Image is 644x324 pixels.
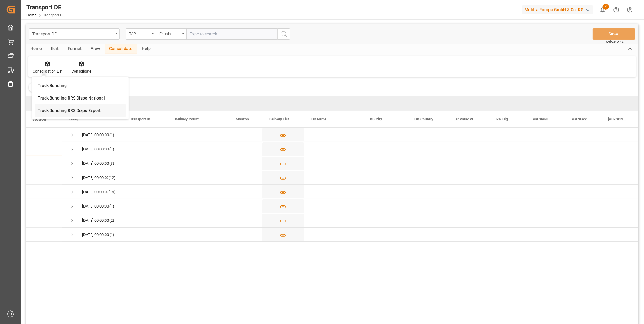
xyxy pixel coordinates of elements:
button: Melitta Europa GmbH & Co. KG [522,4,596,15]
div: [DATE] 00:00:00 [82,142,109,156]
div: [DATE] 00:00:00 [82,199,109,213]
div: Press SPACE to select this row. [26,142,62,156]
span: DD Country [414,117,433,121]
button: open menu [29,28,120,40]
span: Pal Big [496,117,508,121]
span: (1) [109,142,114,156]
div: [DATE] 00:00:00 [82,157,109,170]
div: Consolidate [72,69,91,74]
div: [DATE] 00:00:00 [82,214,109,228]
span: (1) [109,228,114,242]
div: [DATE] 00:00:00 [82,185,108,199]
div: Press SPACE to select this row. [26,128,62,142]
div: Truck Bundling [38,83,67,89]
span: Transport ID Logward [130,117,155,121]
span: (2) [109,214,114,228]
span: (16) [109,185,116,199]
div: Press SPACE to select this row. [26,185,62,199]
span: (1) [109,199,114,213]
button: Save [593,28,635,40]
button: open menu [156,28,186,40]
span: DD City [370,117,382,121]
div: Press SPACE to select this row. [26,199,62,213]
div: Edit [46,44,63,54]
span: Delivery List [269,117,289,121]
div: TSP [129,30,150,37]
button: search button [277,28,290,40]
button: show 2 new notifications [596,3,609,17]
span: Delivery Count [175,117,199,121]
div: Format [63,44,86,54]
input: Type to search [186,28,277,40]
a: Home [26,13,36,17]
button: open menu [126,28,156,40]
span: DD Name [311,117,326,121]
span: (1) [109,128,114,142]
div: Equals [159,30,180,37]
div: Press SPACE to select this row. [26,170,62,185]
div: Press SPACE to select this row. [26,156,62,170]
span: Amazon [236,117,249,121]
span: 2 [603,4,609,10]
span: Est Pallet Pl [454,117,473,121]
span: Filter : [32,85,44,89]
div: Press SPACE to select this row. [26,213,62,228]
button: Help Center [609,3,623,17]
div: [DATE] 00:00:00 [82,128,109,142]
div: Home [26,44,46,54]
div: Truck Bundling RRS Dispo National [38,95,105,101]
span: Pal Small [533,117,548,121]
span: Ctrl/CMD + S [606,39,624,44]
div: Help [137,44,155,54]
div: [DATE] 00:00:00 [82,228,109,242]
div: View [86,44,105,54]
div: Transport DE [26,3,65,12]
div: Truck Bundling RRS Dispo Export [38,107,101,114]
div: [DATE] 00:00:00 [82,171,108,185]
div: Consolidation List [33,69,62,74]
span: (3) [109,157,114,170]
span: [PERSON_NAME] [608,117,627,121]
div: Consolidate [105,44,137,54]
span: Pal Stack [572,117,587,121]
div: Press SPACE to select this row. [26,228,62,242]
span: (12) [109,171,116,185]
div: Melitta Europa GmbH & Co. KG [522,5,593,14]
div: Transport DE [32,30,113,37]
